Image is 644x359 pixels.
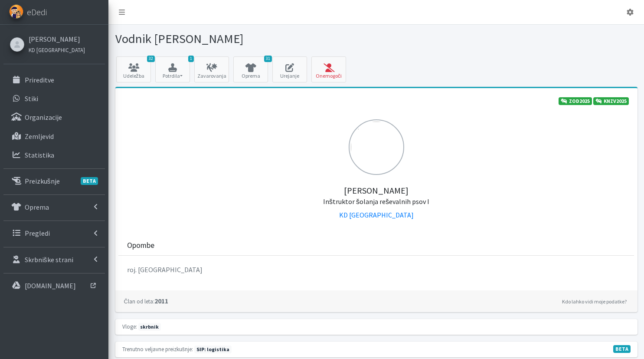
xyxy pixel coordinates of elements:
[138,323,161,331] span: skrbnik
[339,211,414,219] a: KD [GEOGRAPHIC_DATA]
[124,298,154,305] small: Član od leta:
[29,34,85,44] a: [PERSON_NAME]
[194,346,232,353] span: Naslednja preizkušnja: pomlad 2026
[25,203,49,211] p: Oprema
[81,177,98,185] span: BETA
[122,346,193,352] small: Trenutno veljavne preizkušnje:
[3,172,105,190] a: PreizkušnjeBETA
[323,197,429,206] small: Inštruktor šolanja reševalnih psov I
[116,56,151,82] a: 32 Udeležba
[29,46,85,53] small: KD [GEOGRAPHIC_DATA]
[311,56,346,82] button: Onemogoči
[25,132,54,141] p: Zemljevid
[194,56,229,82] a: Zavarovanja
[3,71,105,89] a: Prireditve
[115,31,373,46] h1: Vodnik [PERSON_NAME]
[3,128,105,145] a: Zemljevid
[25,229,50,237] p: Pregledi
[29,44,85,55] a: KD [GEOGRAPHIC_DATA]
[25,151,54,159] p: Statistika
[124,296,168,305] strong: 2011
[127,264,625,275] p: roj. [GEOGRAPHIC_DATA]
[560,296,629,307] a: Kdo lahko vidi moje podatke?
[593,97,629,105] a: KNZV2025
[3,224,105,242] a: Pregledi
[25,76,54,84] p: Prireditve
[25,94,38,103] p: Stiki
[155,56,190,82] button: 1 Potrdila
[264,56,272,62] span: 31
[127,241,154,250] h3: Opombe
[188,56,194,62] span: 1
[25,281,76,290] p: [DOMAIN_NAME]
[25,177,60,185] p: Preizkušnje
[122,323,137,330] small: Vloge:
[3,109,105,126] a: Organizacije
[3,251,105,268] a: Skrbniške strani
[27,6,47,19] span: eDedi
[3,198,105,216] a: Oprema
[3,90,105,107] a: Stiki
[9,4,23,19] img: eDedi
[559,97,592,105] a: ZOD2025
[25,113,62,122] p: Organizacije
[233,56,268,82] a: 31 Oprema
[272,56,307,82] a: Urejanje
[3,146,105,164] a: Statistika
[124,175,629,206] h5: [PERSON_NAME]
[147,56,155,62] span: 32
[613,345,631,353] span: V fazi razvoja
[3,277,105,294] a: [DOMAIN_NAME]
[25,255,73,264] p: Skrbniške strani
